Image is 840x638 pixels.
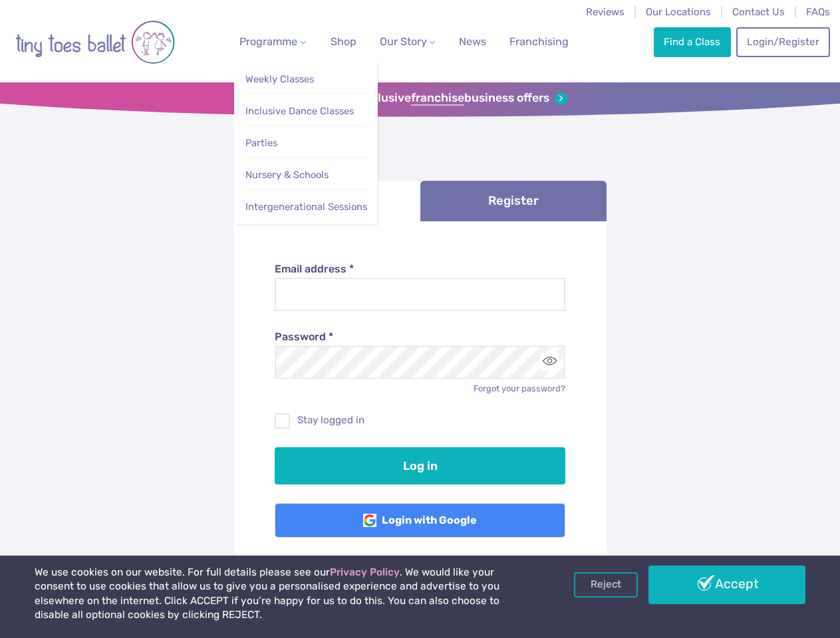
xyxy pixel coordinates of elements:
[325,29,362,55] a: Shop
[736,27,829,56] a: Login/Register
[504,29,574,55] a: Franchising
[574,572,638,597] a: Reject
[420,181,607,221] a: Register
[330,566,400,578] a: Privacy Policy
[586,6,625,18] a: Reviews
[380,35,427,48] span: Our Story
[474,383,565,393] a: Forgot your password?
[245,73,314,85] span: Weekly Classes
[275,413,565,427] label: Stay logged in
[732,6,785,18] a: Contact Us
[411,91,464,106] strong: franchise
[454,29,491,55] a: News
[275,503,565,538] a: Login with Google
[244,99,368,124] a: Inclusive Dance Classes
[273,91,567,106] a: Sign up for our exclusivefranchisebusiness offers
[245,169,329,181] span: Nursery & Schools
[374,29,440,55] a: Our Story
[234,221,607,579] div: Log in
[275,330,565,344] label: Password *
[245,137,277,149] span: Parties
[646,6,711,18] a: Our Locations
[15,9,175,76] img: tiny toes ballet
[509,35,569,48] span: Franchising
[244,163,368,187] a: Nursery & Schools
[244,67,368,92] a: Weekly Classes
[244,131,368,156] a: Parties
[331,35,356,48] span: Shop
[244,195,368,219] a: Intergenerational Sessions
[239,35,297,48] span: Programme
[275,262,565,276] label: Email address *
[35,566,535,623] p: We use cookies on our website. For full details please see our . We would like your consent to us...
[275,447,565,484] button: Log in
[459,35,486,48] span: News
[234,29,311,55] a: Programme
[363,514,376,527] img: Google Logo
[648,566,805,604] a: Accept
[654,27,731,56] a: Find a Class
[541,353,559,371] button: Toggle password visibility
[245,105,354,117] span: Inclusive Dance Classes
[806,6,830,18] a: FAQs
[245,201,367,213] span: Intergenerational Sessions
